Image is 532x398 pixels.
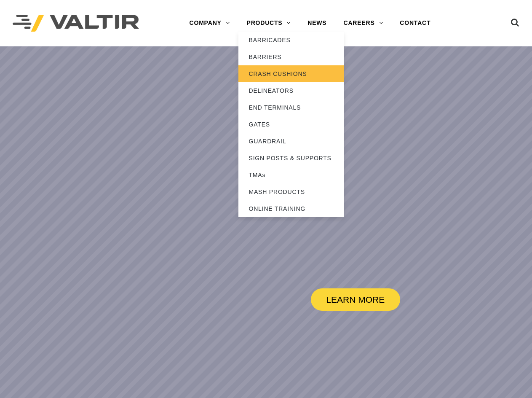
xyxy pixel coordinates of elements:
img: Valtir [13,15,139,32]
a: TMAs [238,167,344,183]
a: GATES [238,116,344,133]
a: MASH PRODUCTS [238,183,344,200]
a: BARRIERS [238,48,344,65]
a: LEARN MORE [311,288,400,311]
a: CRASH CUSHIONS [238,65,344,82]
a: ONLINE TRAINING [238,200,344,217]
a: CONTACT [391,15,439,32]
a: CAREERS [335,15,391,32]
a: BARRICADES [238,32,344,48]
a: COMPANY [181,15,238,32]
a: PRODUCTS [238,15,299,32]
a: SIGN POSTS & SUPPORTS [238,150,344,167]
a: DELINEATORS [238,82,344,99]
a: END TERMINALS [238,99,344,116]
a: GUARDRAIL [238,133,344,150]
a: NEWS [299,15,335,32]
